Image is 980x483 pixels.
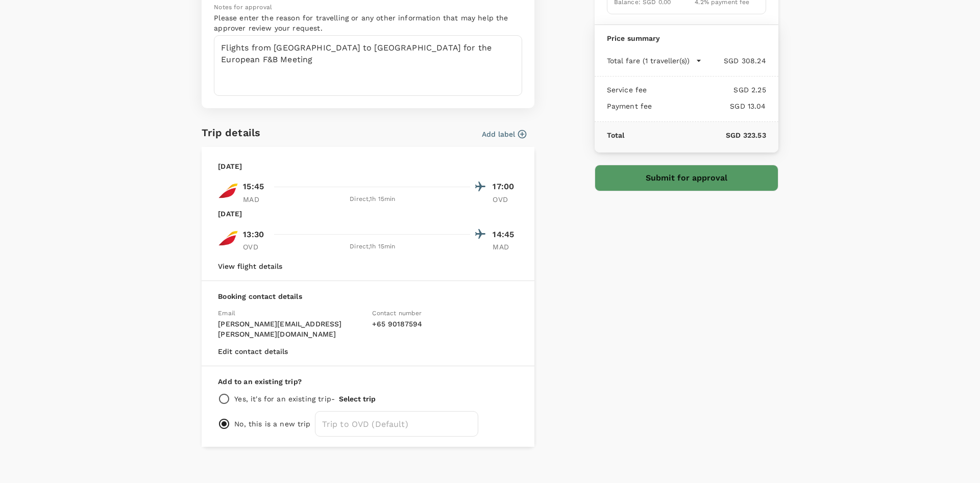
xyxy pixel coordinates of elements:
p: Payment fee [607,101,652,111]
div: Direct , 1h 15min [275,242,470,252]
button: View flight details [218,262,282,270]
p: SGD 308.24 [702,56,766,66]
p: OVD [493,194,518,205]
p: 17:00 [493,181,518,193]
p: Price summary [607,33,766,43]
p: MAD [493,242,518,252]
p: [DATE] [218,161,242,171]
p: Notes for approval [214,3,522,13]
p: 13:30 [243,228,264,241]
p: Service fee [607,85,647,95]
button: Submit for approval [595,165,778,191]
p: SGD 323.53 [624,130,766,140]
p: + 65 90187594 [372,319,518,329]
img: IB [218,228,238,248]
button: Edit contact details [218,347,288,355]
p: Total [607,130,625,140]
span: Email [218,310,235,317]
p: [DATE] [218,209,242,219]
p: 14:45 [493,228,518,241]
p: SGD 2.25 [647,85,766,95]
p: Please enter the reason for travelling or any other information that may help the approver review... [214,13,522,33]
p: OVD [243,242,268,252]
p: 15:45 [243,181,264,193]
p: [PERSON_NAME][EMAIL_ADDRESS][PERSON_NAME][DOMAIN_NAME] [218,319,364,339]
div: Direct , 1h 15min [275,194,470,205]
button: Select trip [339,395,376,403]
p: Add to an existing trip? [218,376,518,387]
button: Add label [482,129,526,139]
p: MAD [243,194,268,205]
p: Yes, it's for an existing trip - [234,394,335,404]
input: Trip to OVD (Default) [315,411,478,437]
p: Total fare (1 traveller(s)) [607,56,690,66]
p: Booking contact details [218,291,518,301]
h6: Trip details [202,124,260,141]
img: IB [218,181,238,201]
button: Total fare (1 traveller(s)) [607,56,702,66]
span: Contact number [372,310,422,317]
p: SGD 13.04 [652,101,766,111]
p: No, this is a new trip [234,419,310,429]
